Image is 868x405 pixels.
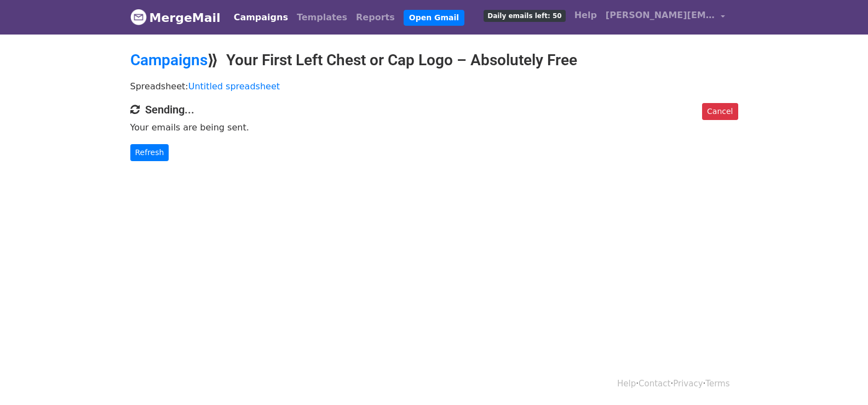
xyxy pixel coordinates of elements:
a: [PERSON_NAME][EMAIL_ADDRESS][DOMAIN_NAME] [601,4,729,30]
a: Help [617,379,636,389]
a: Help [570,4,601,26]
a: Terms [705,379,729,389]
a: Campaigns [229,7,292,28]
a: Open Gmail [404,10,464,26]
a: Refresh [130,144,169,161]
img: MergeMail logo [130,9,147,25]
a: Contact [639,379,670,389]
h4: Sending... [130,103,738,116]
a: Daily emails left: 50 [479,4,570,26]
span: [PERSON_NAME][EMAIL_ADDRESS][DOMAIN_NAME] [606,9,715,22]
a: Campaigns [130,51,208,69]
a: Templates [292,7,352,28]
p: Your emails are being sent. [130,122,738,133]
a: Untitled spreadsheet [188,81,280,92]
a: Cancel [702,103,738,120]
p: Spreadsheet: [130,81,738,92]
span: Daily emails left: 50 [484,10,565,22]
a: Privacy [673,379,703,389]
a: MergeMail [130,6,221,29]
h2: ⟫ Your First Left Chest or Cap Logo – Absolutely Free [130,51,738,70]
a: Reports [352,7,399,28]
